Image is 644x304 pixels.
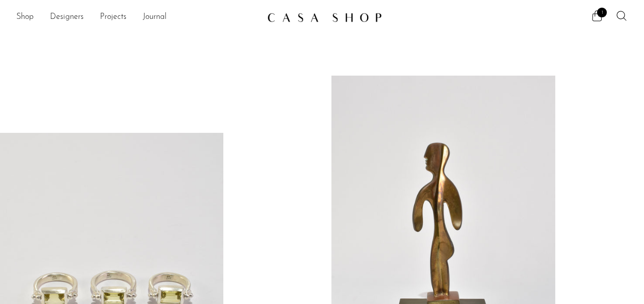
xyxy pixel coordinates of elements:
ul: NEW HEADER MENU [16,9,259,26]
a: Journal [143,11,167,24]
a: Designers [50,11,84,24]
span: 1 [597,8,607,17]
a: Projects [100,11,126,24]
nav: Desktop navigation [16,9,259,26]
a: Shop [16,11,34,24]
